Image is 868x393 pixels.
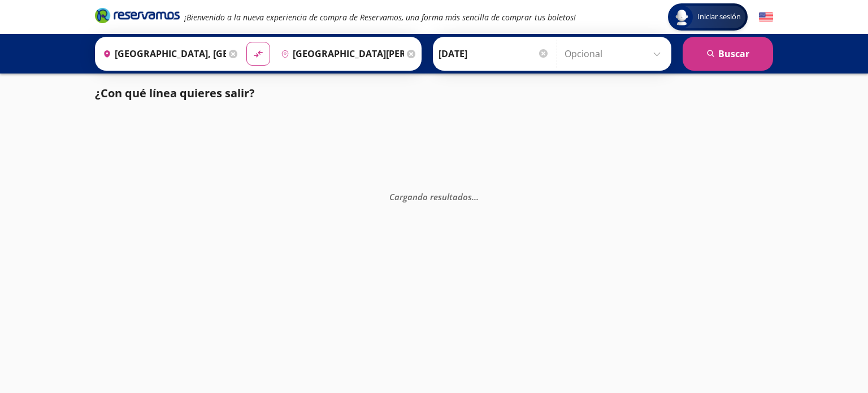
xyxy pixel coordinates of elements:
[95,7,180,27] a: Brand Logo
[95,7,180,24] i: Brand Logo
[693,11,745,23] span: Iniciar sesión
[276,40,404,68] input: Buscar Destino
[476,191,479,202] span: .
[759,10,773,24] button: English
[184,12,576,23] em: ¡Bienvenido a la nueva experiencia de compra de Reservamos, una forma más sencilla de comprar tus...
[683,37,773,71] button: Buscar
[474,191,476,202] span: .
[98,40,226,68] input: Buscar Origen
[472,191,474,202] span: .
[389,191,479,202] em: Cargando resultados
[565,40,666,68] input: Opcional
[95,85,255,102] p: ¿Con qué línea quieres salir?
[439,40,549,68] input: Elegir Fecha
